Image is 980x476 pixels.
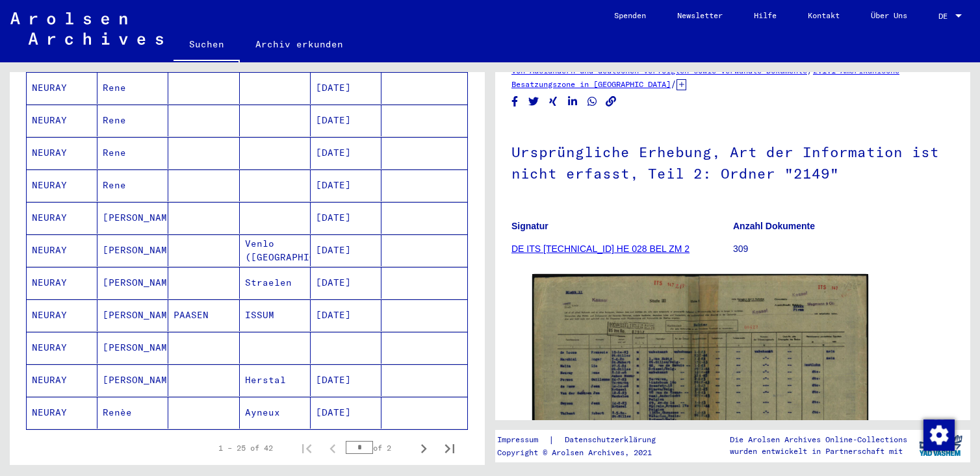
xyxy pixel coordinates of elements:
[174,29,240,62] a: Suchen
[437,435,463,461] button: Last page
[27,137,97,169] mat-cell: NEURAY
[27,332,97,364] mat-cell: NEURAY
[168,299,239,331] mat-cell: PAASEN
[311,202,381,234] mat-cell: [DATE]
[311,364,381,396] mat-cell: [DATE]
[97,267,168,299] mat-cell: [PERSON_NAME]
[27,397,97,429] mat-cell: NEURAY
[311,397,381,429] mat-cell: [DATE]
[97,234,168,266] mat-cell: [PERSON_NAME]
[733,221,815,231] b: Anzahl Dokumente
[240,234,311,266] mat-cell: Venlo ([GEOGRAPHIC_DATA])
[240,267,311,299] mat-cell: Straelen
[566,94,580,110] button: Share on LinkedIn
[497,447,671,458] p: Copyright © Arolsen Archives, 2021
[311,169,381,201] mat-cell: [DATE]
[916,429,965,462] img: yv_logo.png
[311,299,381,331] mat-cell: [DATE]
[586,94,599,110] button: Share on WhatsApp
[604,94,618,110] button: Copy link
[527,94,541,110] button: Share on Twitter
[97,105,168,136] mat-cell: Rene
[547,94,560,110] button: Share on Xing
[97,169,168,201] mat-cell: Rene
[511,221,548,231] b: Signatur
[923,420,955,451] img: Zustimmung ändern
[938,12,953,21] span: DE
[240,299,311,331] mat-cell: ISSUM
[311,105,381,136] mat-cell: [DATE]
[511,122,954,201] h1: Ursprüngliche Erhebung, Art der Information ist nicht erfasst, Teil 2: Ordner "2149"
[311,267,381,299] mat-cell: [DATE]
[733,242,954,256] p: 309
[311,72,381,104] mat-cell: [DATE]
[97,72,168,104] mat-cell: Rene
[730,445,907,457] p: wurden entwickelt in Partnerschaft mit
[27,169,97,201] mat-cell: NEURAY
[27,105,97,136] mat-cell: NEURAY
[730,434,907,445] p: Die Arolsen Archives Online-Collections
[27,299,97,331] mat-cell: NEURAY
[311,137,381,169] mat-cell: [DATE]
[671,78,677,90] span: /
[27,364,97,396] mat-cell: NEURAY
[97,397,168,429] mat-cell: Renèe
[554,433,671,447] a: Datenschutzerklärung
[240,29,359,60] a: Archiv erkunden
[10,12,163,45] img: Arolsen_neg.svg
[511,244,690,254] a: DE ITS [TECHNICAL_ID] HE 028 BEL ZM 2
[240,364,311,396] mat-cell: Herstal
[294,435,320,461] button: First page
[97,332,168,364] mat-cell: [PERSON_NAME]
[97,202,168,234] mat-cell: [PERSON_NAME]
[240,397,311,429] mat-cell: Ayneux
[27,267,97,299] mat-cell: NEURAY
[27,234,97,266] mat-cell: NEURAY
[27,202,97,234] mat-cell: NEURAY
[320,435,346,461] button: Previous page
[97,137,168,169] mat-cell: Rene
[346,442,411,454] div: of 2
[508,94,522,110] button: Share on Facebook
[218,442,273,454] div: 1 – 25 of 42
[97,364,168,396] mat-cell: [PERSON_NAME]
[497,433,548,447] a: Impressum
[311,234,381,266] mat-cell: [DATE]
[27,72,97,104] mat-cell: NEURAY
[411,435,437,461] button: Next page
[497,433,671,447] div: |
[97,299,168,331] mat-cell: [PERSON_NAME]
